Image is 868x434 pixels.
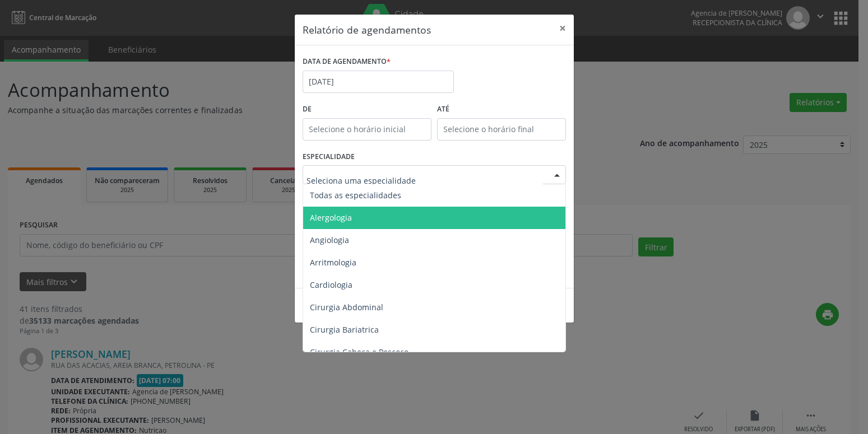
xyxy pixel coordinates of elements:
span: Cardiologia [310,279,352,290]
span: Cirurgia Abdominal [310,302,383,312]
span: Arritmologia [310,257,356,268]
input: Selecione o horário final [437,118,566,141]
label: De [303,101,431,118]
button: Close [551,15,574,42]
input: Selecione o horário inicial [303,118,431,141]
input: Seleciona uma especialidade [307,169,543,192]
span: Todas as especialidades [310,190,401,200]
span: Alergologia [310,212,352,223]
input: Selecione uma data ou intervalo [303,71,454,93]
label: ATÉ [437,101,566,118]
span: Angiologia [310,235,349,245]
span: Cirurgia Bariatrica [310,324,379,335]
label: DATA DE AGENDAMENTO [303,53,391,71]
span: Cirurgia Cabeça e Pescoço [310,347,409,357]
label: ESPECIALIDADE [303,148,355,166]
h5: Relatório de agendamentos [303,22,431,37]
